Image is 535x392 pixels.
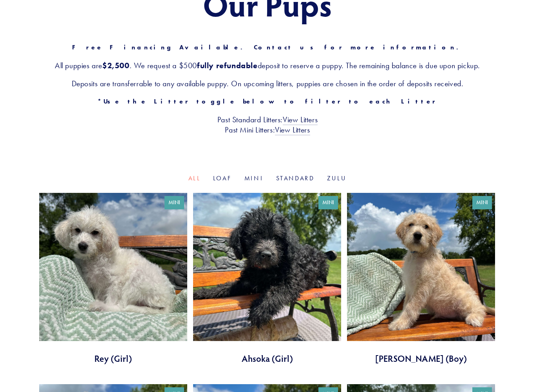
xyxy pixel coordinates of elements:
a: Loaf [213,175,232,182]
a: Zulu [327,175,347,182]
strong: Free Financing Available. Contact us for more information. [72,44,463,51]
strong: *Use the Litter toggle below to filter to each Litter [98,98,437,105]
h3: Past Standard Litters: Past Mini Litters: [39,115,496,135]
strong: fully refundable [197,61,258,71]
a: View Litters [283,115,318,125]
a: Standard [276,175,314,182]
a: View Litters [275,125,310,136]
h3: All puppies are . We request a $500 deposit to reserve a puppy. The remaining balance is due upon... [39,61,496,71]
strong: $2,500 [102,61,130,71]
h3: Deposits are transferrable to any available puppy. On upcoming litters, puppies are chosen in the... [39,79,496,89]
a: All [188,175,201,182]
a: Mini [244,175,264,182]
